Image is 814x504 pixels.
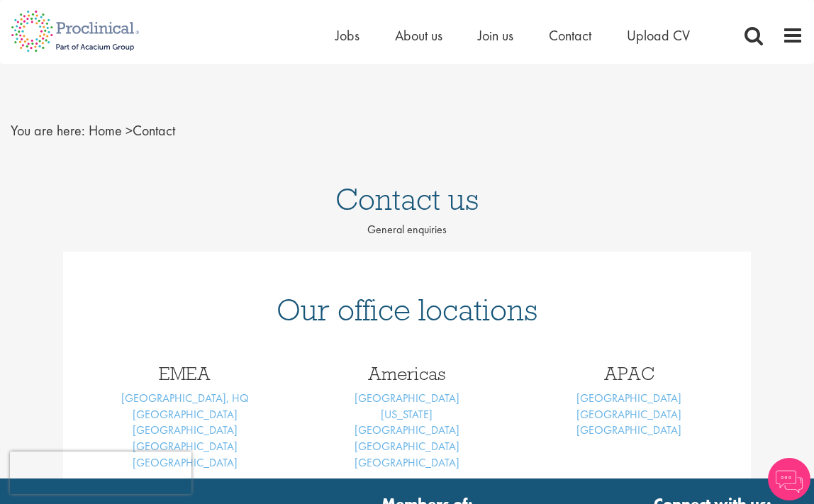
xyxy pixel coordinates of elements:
span: You are here: [11,121,85,140]
a: [GEOGRAPHIC_DATA], HQ [121,391,249,405]
img: Chatbot [768,458,810,500]
a: [GEOGRAPHIC_DATA] [133,407,238,422]
a: [GEOGRAPHIC_DATA] [355,455,459,470]
a: [GEOGRAPHIC_DATA] [133,439,238,454]
a: [GEOGRAPHIC_DATA] [133,422,238,437]
a: [GEOGRAPHIC_DATA] [576,391,681,405]
h1: Our office locations [84,294,730,325]
h3: EMEA [84,364,285,383]
a: breadcrumb link to Home [89,121,122,140]
a: Upload CV [627,26,690,45]
a: [GEOGRAPHIC_DATA] [355,422,459,437]
iframe: reCAPTCHA [10,452,191,494]
a: [US_STATE] [381,407,433,422]
a: Join us [478,26,513,45]
span: Contact [89,121,175,140]
h3: APAC [529,364,730,383]
a: Jobs [335,26,359,45]
a: [GEOGRAPHIC_DATA] [355,439,459,454]
a: [GEOGRAPHIC_DATA] [576,422,681,437]
a: [GEOGRAPHIC_DATA] [576,407,681,422]
a: Contact [549,26,591,45]
a: About us [395,26,442,45]
a: [GEOGRAPHIC_DATA] [355,391,459,405]
span: > [126,121,133,140]
h3: Americas [306,364,507,383]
